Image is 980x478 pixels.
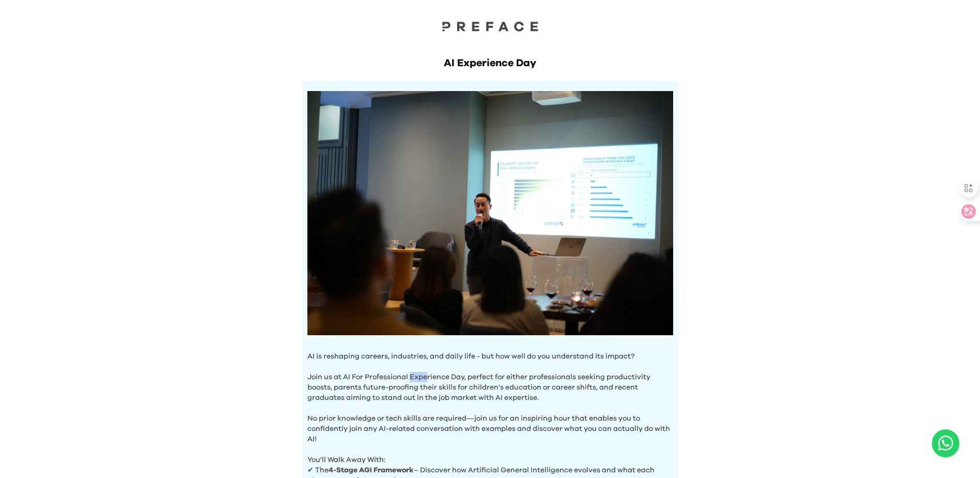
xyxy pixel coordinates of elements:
p: No prior knowledge or tech skills are required—join us for an inspiring hour that enables you to ... [307,403,673,444]
p: You'll Walk Away With: [307,444,673,465]
img: Hero Image [307,91,673,335]
p: AI is reshaping careers, industries, and daily life - but how well do you understand its impact? [307,351,673,362]
p: Join us at AI For Professional Experience Day, perfect for either professionals seeking productiv... [307,362,673,403]
h1: AI Experience Day [302,56,678,70]
img: Preface Logo [439,21,542,32]
b: 4-Stage AGI Framework [329,467,414,474]
button: Open WhatsApp chat [932,429,959,457]
a: Chat with us on WhatsApp [932,429,959,457]
a: Preface Logo [439,21,542,35]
